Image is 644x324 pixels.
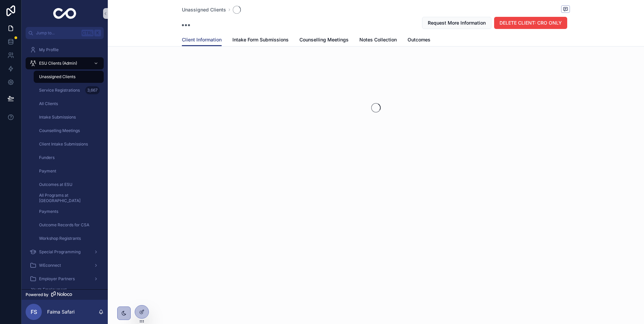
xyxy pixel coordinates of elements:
[39,74,75,79] span: Unassigned Clients
[359,36,397,43] span: Notes Collection
[95,30,100,36] span: K
[182,34,222,46] a: Client Information
[22,289,108,300] a: Powered by
[39,236,81,241] span: Workshop Registrants
[82,30,94,36] span: Ctrl
[47,309,74,315] p: Faima Safari
[22,39,108,289] div: scrollable content
[39,128,80,133] span: Counselling Meetings
[34,111,104,123] a: Intake Submissions
[26,273,104,285] a: Employer Partners
[408,34,430,47] a: Outcomes
[39,222,89,228] span: Outcome Records for CSA
[85,86,100,94] div: 3,667
[34,219,104,231] a: Outcome Records for CSA
[39,263,61,268] span: WEconnect
[182,6,226,13] a: Unassigned Clients
[34,152,104,164] a: Funders
[34,71,104,83] a: Unassigned Clients
[299,36,349,43] span: Counselling Meetings
[39,88,80,93] span: Service Registrations
[39,115,76,120] span: Intake Submissions
[31,308,37,316] span: FS
[34,84,104,96] a: Service Registrations3,667
[39,276,75,282] span: Employer Partners
[26,292,49,297] span: Powered by
[26,259,104,271] a: WEconnect
[39,141,88,147] span: Client Intake Submissions
[39,209,58,214] span: Payments
[34,232,104,245] a: Workshop Registrants
[26,27,104,39] button: Jump to...CtrlK
[34,138,104,150] a: Client Intake Submissions
[26,246,104,258] a: Special Programming
[299,34,349,47] a: Counselling Meetings
[34,165,104,177] a: Payment
[26,286,104,298] a: Youth Employment Connections
[428,20,486,26] span: Request More Information
[39,61,77,66] span: ESU Clients (Admin)
[34,205,104,218] a: Payments
[182,36,222,43] span: Client Information
[408,36,430,43] span: Outcomes
[34,179,104,191] a: Outcomes at ESU
[34,125,104,137] a: Counselling Meetings
[39,182,72,187] span: Outcomes at ESU
[232,36,289,43] span: Intake Form Submissions
[422,17,491,29] button: Request More Information
[26,44,104,56] a: My Profile
[31,287,88,298] span: Youth Employment Connections
[34,192,104,204] a: All Programs at [GEOGRAPHIC_DATA]
[34,98,104,110] a: All Clients
[500,20,562,26] span: DELETE CLIENT: CRO ONLY
[26,57,104,69] a: ESU Clients (Admin)
[39,168,56,174] span: Payment
[53,8,76,19] img: App logo
[36,30,79,36] span: Jump to...
[39,101,58,106] span: All Clients
[39,47,59,53] span: My Profile
[494,17,567,29] button: DELETE CLIENT: CRO ONLY
[39,193,97,203] span: All Programs at [GEOGRAPHIC_DATA]
[39,155,55,160] span: Funders
[39,249,80,255] span: Special Programming
[232,34,289,47] a: Intake Form Submissions
[359,34,397,47] a: Notes Collection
